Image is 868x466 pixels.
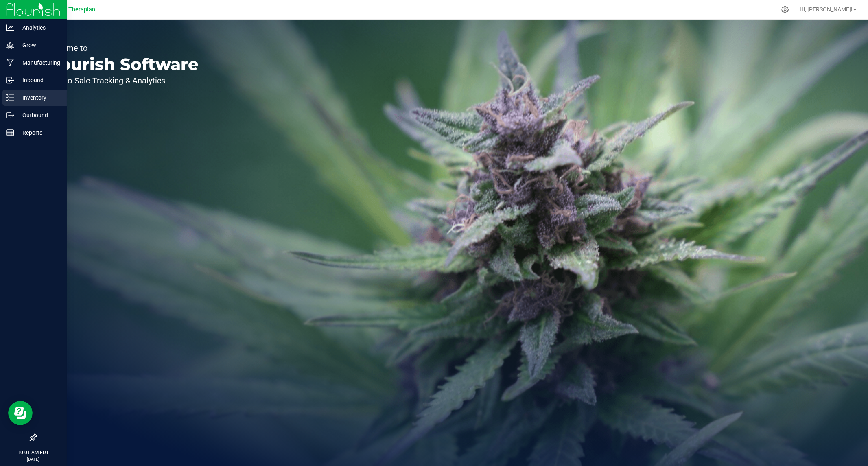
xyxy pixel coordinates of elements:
[44,77,199,85] p: Seed-to-Sale Tracking & Analytics
[780,6,790,13] div: Manage settings
[14,93,63,103] p: Inventory
[4,456,63,462] p: [DATE]
[14,40,63,50] p: Grow
[6,24,14,32] inline-svg: Analytics
[4,449,63,456] p: 10:01 AM EDT
[800,6,853,13] span: Hi, [PERSON_NAME]!
[6,41,14,49] inline-svg: Grow
[44,44,199,52] p: Welcome to
[8,401,33,425] iframe: Resource center
[44,56,199,72] p: Flourish Software
[6,111,14,119] inline-svg: Outbound
[14,23,63,33] p: Analytics
[69,6,98,13] span: Theraplant
[14,128,63,138] p: Reports
[14,58,63,68] p: Manufacturing
[14,110,63,120] p: Outbound
[6,76,14,84] inline-svg: Inbound
[6,129,14,137] inline-svg: Reports
[14,75,63,85] p: Inbound
[6,59,14,67] inline-svg: Manufacturing
[6,94,14,102] inline-svg: Inventory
